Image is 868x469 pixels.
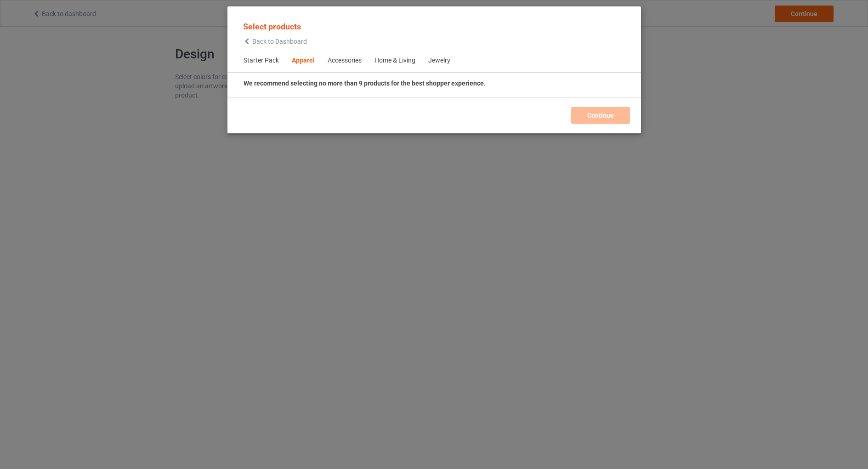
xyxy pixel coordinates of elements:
[244,80,486,87] strong: We recommend selecting no more than 9 products for the best shopper experience.
[237,50,285,72] span: Starter Pack
[292,56,315,65] div: Apparel
[428,56,450,65] div: Jewelry
[243,22,301,31] span: Select products
[374,56,415,65] div: Home & Living
[328,56,362,65] div: Accessories
[252,38,307,45] span: Back to Dashboard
